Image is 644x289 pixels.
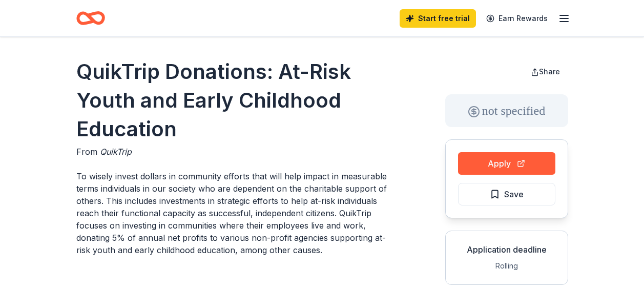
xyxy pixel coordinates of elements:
[480,9,554,28] a: Earn Rewards
[504,188,524,201] span: Save
[454,260,559,272] div: Rolling
[76,6,105,30] a: Home
[445,94,568,127] div: not specified
[454,243,559,256] div: Application deadline
[76,170,396,256] p: To wisely invest dollars in community efforts that will help impact in measurable terms individua...
[458,183,555,205] button: Save
[76,57,396,143] h1: QuikTrip Donations: At-Risk Youth and Early Childhood Education
[523,61,568,82] button: Share
[400,9,476,28] a: Start free trial
[458,152,555,175] button: Apply
[539,67,560,76] span: Share
[76,146,396,158] div: From
[100,147,132,157] span: QuikTrip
